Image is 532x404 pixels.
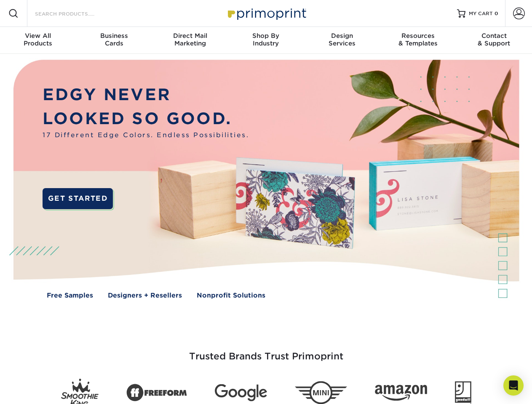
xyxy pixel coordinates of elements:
a: Designers + Resellers [108,291,182,300]
div: Marketing [152,32,228,47]
span: Contact [456,32,532,40]
a: Shop ByIndustry [228,27,304,54]
span: MY CART [469,10,493,17]
span: Shop By [228,32,304,40]
div: Open Intercom Messenger [503,375,524,396]
p: LOOKED SO GOOD. [43,107,249,131]
a: Free Samples [47,291,93,300]
img: Amazon [375,385,427,401]
span: Business [76,32,152,40]
div: & Templates [380,32,456,47]
div: & Support [456,32,532,47]
a: Resources& Templates [380,27,456,54]
a: Nonprofit Solutions [197,291,265,300]
span: 17 Different Edge Colors. Endless Possibilities. [43,130,249,140]
div: Services [304,32,380,47]
h3: Trusted Brands Trust Primoprint [20,331,513,372]
div: Industry [228,32,304,47]
iframe: Google Customer Reviews [2,378,72,401]
img: Primoprint [224,4,308,22]
span: Direct Mail [152,32,228,40]
a: DesignServices [304,27,380,54]
p: EDGY NEVER [43,83,249,107]
a: Direct MailMarketing [152,27,228,54]
span: 0 [495,11,498,16]
a: GET STARTED [43,188,113,209]
img: Google [215,384,267,401]
div: Cards [76,32,152,47]
img: Goodwill [455,381,471,404]
a: BusinessCards [76,27,152,54]
input: SEARCH PRODUCTS..... [34,8,116,19]
a: Contact& Support [456,27,532,54]
span: Resources [380,32,456,40]
span: Design [304,32,380,40]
